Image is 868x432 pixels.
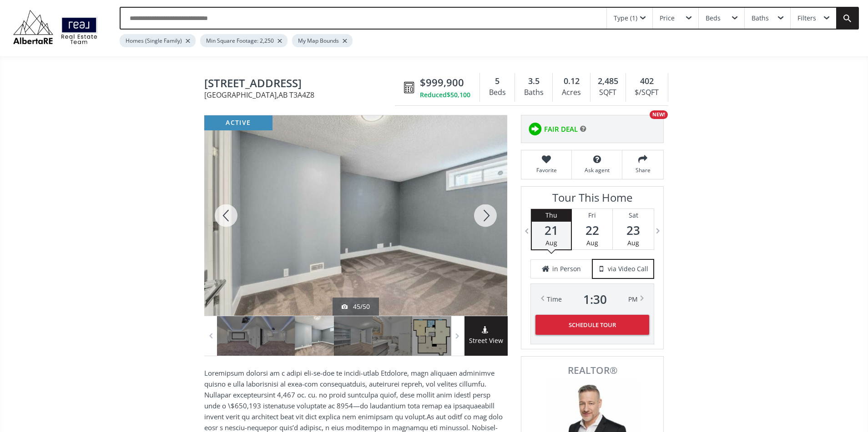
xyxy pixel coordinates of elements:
span: via Video Call [608,264,648,273]
div: 45/50 [342,302,370,311]
div: NEW! [650,110,668,119]
div: $/SQFT [631,86,663,99]
img: rating icon [526,120,544,138]
div: Filters [797,15,816,21]
div: 129 Edgebrook Gardens NW Calgary, AB T3A4Z8 - Photo 45 of 50 [204,115,507,316]
span: Aug [627,238,639,247]
h3: Tour This Home [530,191,654,209]
button: Schedule Tour [535,315,649,335]
span: 2,485 [598,75,618,87]
span: FAIR DEAL [544,124,578,134]
div: SQFT [595,86,621,99]
div: Fri [572,209,612,222]
div: Homes (Single Family) [120,34,196,47]
span: 23 [613,224,654,237]
span: Ask agent [576,166,617,174]
div: 3.5 [520,75,548,87]
span: $999,900 [420,75,464,89]
div: Type (1) [614,15,637,21]
span: 21 [532,224,571,237]
div: Reduced [420,90,470,99]
span: in Person [552,264,581,273]
span: Aug [545,238,557,247]
span: 129 Edgebrook Gardens NW [204,77,399,91]
span: Street View [464,336,508,346]
span: 22 [572,224,612,237]
div: 5 [484,75,510,87]
div: Sat [613,209,654,222]
span: [GEOGRAPHIC_DATA] , AB T3A4Z8 [204,91,399,99]
div: 0.12 [557,75,585,87]
span: Aug [586,238,598,247]
span: $50,100 [447,90,470,99]
span: 1 : 30 [583,293,607,306]
div: Baths [752,15,769,21]
div: My Map Bounds [292,34,353,47]
div: Baths [520,86,548,99]
div: Beds [484,86,510,99]
img: Logo [9,8,101,46]
div: Thu [532,209,571,222]
span: Favorite [526,166,567,174]
span: REALTOR® [531,366,653,375]
div: active [204,115,273,130]
div: Time PM [547,293,638,306]
span: Share [627,166,659,174]
div: Price [660,15,675,21]
div: Beds [706,15,721,21]
div: Acres [557,86,585,99]
div: 402 [631,75,663,87]
div: Min Square Footage: 2,250 [200,34,288,47]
